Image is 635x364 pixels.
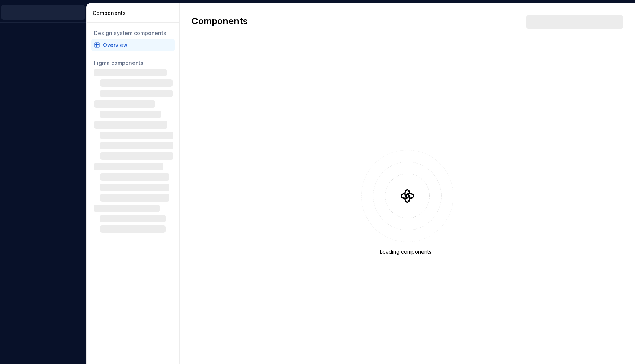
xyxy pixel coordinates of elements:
div: Design system components [94,29,172,37]
div: Loading components... [380,248,435,256]
div: Components [93,9,176,17]
div: Overview [103,41,172,49]
a: Overview [91,39,175,51]
h2: Components [192,15,248,29]
div: Figma components [94,59,172,67]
